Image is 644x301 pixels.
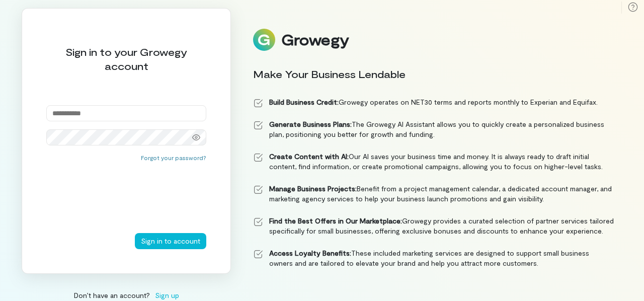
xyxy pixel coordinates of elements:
strong: Find the Best Offers in Our Marketplace: [269,216,402,225]
strong: Build Business Credit: [269,98,339,106]
li: Our AI saves your business time and money. It is always ready to draft initial content, find info... [253,152,614,172]
strong: Generate Business Plans: [269,120,352,128]
button: Forgot your password? [141,154,206,162]
div: Don’t have an account? [22,290,231,300]
strong: Access Loyalty Benefits: [269,249,351,257]
img: Logo [253,29,275,51]
span: Sign up [155,290,179,300]
div: Growegy [281,31,349,48]
li: These included marketing services are designed to support small business owners and are tailored ... [253,248,614,268]
li: Benefit from a project management calendar, a dedicated account manager, and marketing agency ser... [253,184,614,204]
strong: Create Content with AI: [269,152,349,161]
div: Sign in to your Growegy account [46,45,206,73]
li: Growegy operates on NET30 terms and reports monthly to Experian and Equifax. [253,97,614,107]
strong: Manage Business Projects: [269,184,357,193]
li: Growegy provides a curated selection of partner services tailored specifically for small business... [253,216,614,236]
button: Sign in to account [135,233,206,249]
div: Make Your Business Lendable [253,67,614,81]
li: The Growegy AI Assistant allows you to quickly create a personalized business plan, positioning y... [253,119,614,139]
